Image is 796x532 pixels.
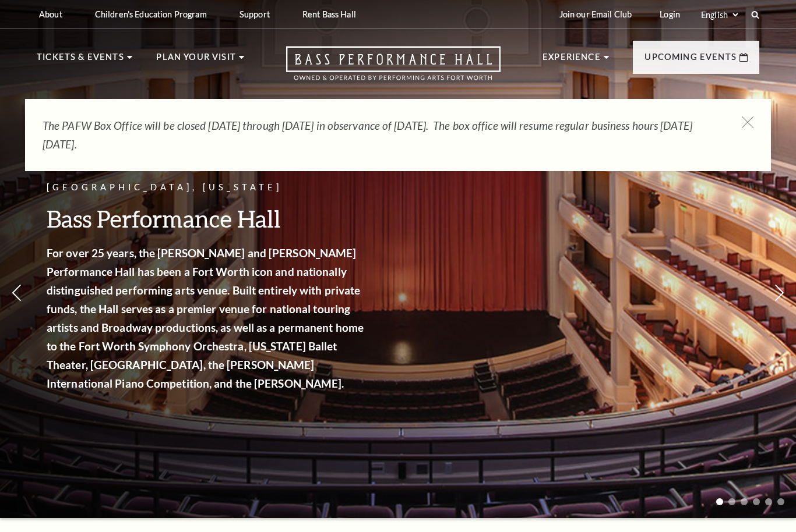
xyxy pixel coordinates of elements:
[543,50,601,71] p: Experience
[37,50,124,71] p: Tickets & Events
[47,246,364,390] strong: For over 25 years, the [PERSON_NAME] and [PERSON_NAME] Performance Hall has been a Fort Worth ico...
[302,9,356,19] p: Rent Bass Hall
[239,9,270,19] p: Support
[699,9,740,20] select: Select:
[156,50,236,71] p: Plan Your Visit
[47,180,367,195] p: [GEOGRAPHIC_DATA], [US_STATE]
[95,9,207,19] p: Children's Education Program
[43,119,692,151] em: The PAFW Box Office will be closed [DATE] through [DATE] in observance of [DATE]. The box office ...
[47,204,367,233] h3: Bass Performance Hall
[644,50,737,71] p: Upcoming Events
[39,9,62,19] p: About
